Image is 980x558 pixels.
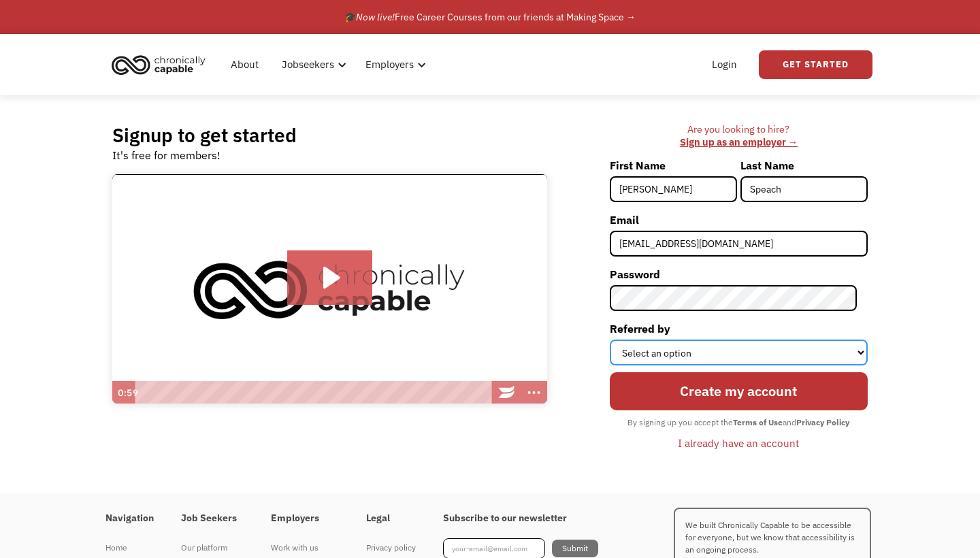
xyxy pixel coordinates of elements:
[181,512,244,525] h4: Job Seekers
[271,538,339,557] a: Work with us
[181,538,244,557] a: Our platform
[610,263,868,285] label: Password
[366,538,416,557] a: Privacy policy
[610,231,868,257] input: john@doe.com
[759,50,872,79] a: Get Started
[366,540,416,556] div: Privacy policy
[142,381,487,404] div: Playbar
[108,50,216,80] a: home
[112,174,547,404] img: Introducing Chronically Capable
[796,417,849,427] strong: Privacy Policy
[223,43,267,86] a: About
[344,9,636,25] div: 🎓 Free Career Courses from our friends at Making Space →
[274,43,350,86] div: Jobseekers
[105,538,154,557] a: Home
[610,154,737,176] label: First Name
[610,123,868,148] div: Are you looking to hire? ‍
[733,417,783,427] strong: Terms of Use
[678,435,799,451] div: I already have an account
[740,154,868,176] label: Last Name
[365,56,414,73] div: Employers
[610,209,868,231] label: Email
[105,512,154,525] h4: Navigation
[520,381,547,404] button: Show more buttons
[610,176,737,202] input: Joni
[287,250,372,305] button: Play Video: Introducing Chronically Capable
[271,540,339,556] div: Work with us
[356,11,395,23] em: Now live!
[366,512,416,525] h4: Legal
[610,372,868,411] input: Create my account
[443,512,598,525] h4: Subscribe to our newsletter
[740,176,868,202] input: Mitchell
[108,50,210,80] img: Chronically Capable logo
[621,414,856,431] div: By signing up you accept the and
[610,154,868,455] form: Member-Signup-Form
[181,540,244,556] div: Our platform
[610,318,868,340] label: Referred by
[493,381,520,404] a: Wistia Logo -- Learn More
[271,512,339,525] h4: Employers
[668,431,809,455] a: I already have an account
[112,123,297,147] h2: Signup to get started
[552,540,598,557] input: Submit
[357,43,430,86] div: Employers
[680,135,798,148] a: Sign up as an employer →
[112,147,220,163] div: It's free for members!
[704,43,745,86] a: Login
[282,56,334,73] div: Jobseekers
[105,540,154,556] div: Home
